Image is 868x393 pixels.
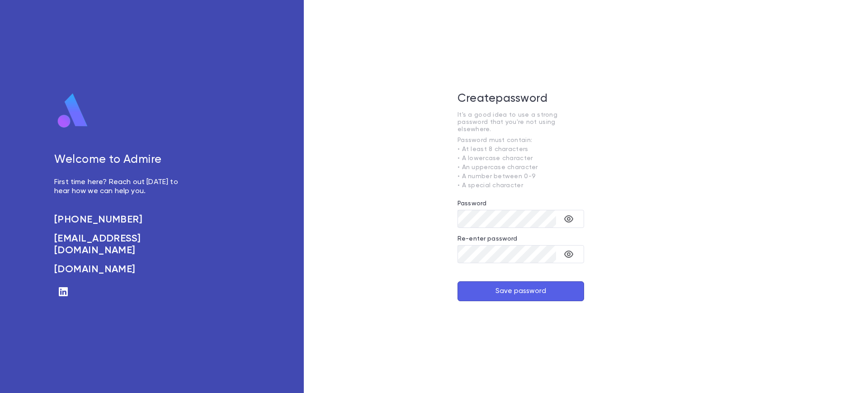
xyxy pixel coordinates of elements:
[458,146,584,153] p: • At least 8 characters
[458,182,584,189] p: • A special character
[560,210,578,228] button: toggle password visibility
[54,264,188,275] a: [DOMAIN_NAME]
[54,153,188,167] h5: Welcome to Admire
[458,235,517,242] label: Re-enter password
[458,200,486,207] label: Password
[458,281,584,301] button: Save password
[458,173,584,180] p: • A number between 0-9
[54,178,188,196] p: First time here? Reach out [DATE] to hear how we can help you.
[458,111,584,133] p: It's a good idea to use a strong password that you're not using elsewhere.
[458,137,584,144] p: Password must contain:
[458,164,584,171] p: • An uppercase character
[54,214,188,226] a: [PHONE_NUMBER]
[560,245,578,263] button: toggle password visibility
[458,92,584,106] h5: Create password
[458,155,584,162] p: • A lowercase character
[54,233,188,256] a: [EMAIL_ADDRESS][DOMAIN_NAME]
[54,93,91,129] img: logo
